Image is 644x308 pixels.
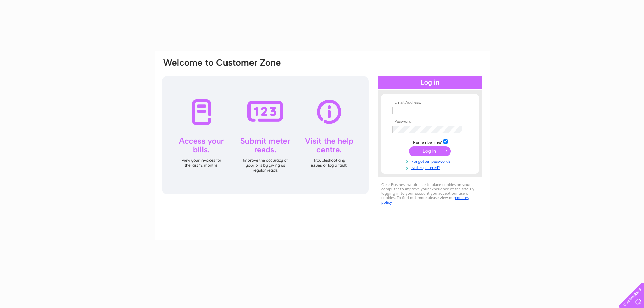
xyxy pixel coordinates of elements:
a: Not registered? [392,164,469,170]
a: Forgotten password? [392,158,469,164]
th: Password: [391,119,469,124]
input: Submit [409,146,451,156]
div: Clear Business would like to place cookies on your computer to improve your experience of the sit... [378,179,482,208]
th: Email Address: [391,100,469,105]
a: cookies policy [381,195,469,205]
td: Remember me? [391,138,469,145]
